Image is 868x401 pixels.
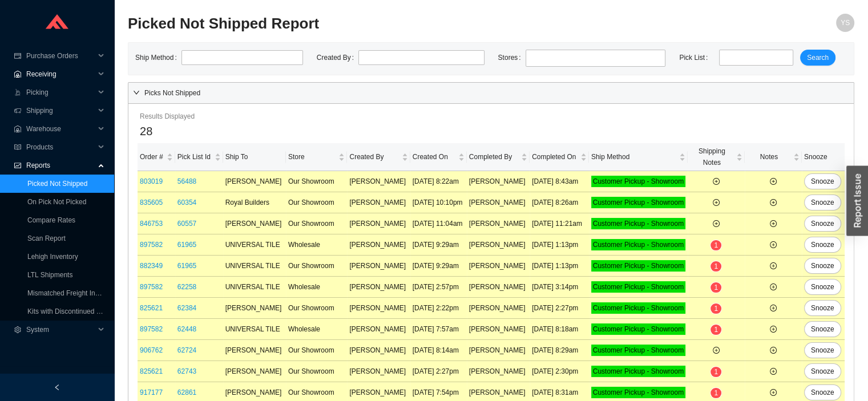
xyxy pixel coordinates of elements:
[591,323,685,335] div: Customer Pickup - Showroom
[27,271,72,279] a: LTL Shipments
[286,361,348,382] td: Our Showroom
[135,50,181,66] label: Ship Method
[811,281,834,293] span: Snooze
[714,241,718,249] span: 1
[144,87,849,99] span: Picks Not Shipped
[714,262,718,270] span: 1
[770,347,777,354] span: plus-circle
[532,151,578,163] span: Completed On
[410,143,467,171] th: Created On sortable
[530,277,589,298] td: [DATE] 3:14pm
[530,256,589,277] td: [DATE] 1:13pm
[804,216,841,232] button: Snooze
[811,302,834,314] span: Snooze
[804,195,841,210] button: Snooze
[591,176,685,187] div: Customer Pickup - Showroom
[804,173,841,189] button: Snooze
[128,83,854,103] div: Picks Not Shipped
[347,256,410,277] td: [PERSON_NAME]
[714,283,718,291] span: 1
[27,234,66,242] a: Scan Report
[410,277,467,298] td: [DATE] 2:57pm
[804,363,841,379] button: Snooze
[410,361,467,382] td: [DATE] 2:27pm
[841,14,850,32] span: YS
[286,256,348,277] td: Our Showroom
[177,262,196,270] a: 61965
[467,256,530,277] td: [PERSON_NAME]
[223,256,286,277] td: UNIVERSAL TILE
[811,323,834,335] span: Snooze
[27,253,78,261] a: Lehigh Inventory
[770,283,777,290] span: plus-circle
[349,151,399,163] span: Created By
[347,171,410,192] td: [PERSON_NAME]
[27,180,87,188] a: Picked Not Shipped
[747,151,791,163] span: Notes
[770,389,777,396] span: plus-circle
[177,346,196,354] a: 62724
[591,151,677,163] span: Ship Method
[133,89,140,96] span: right
[467,319,530,340] td: [PERSON_NAME]
[347,277,410,298] td: [PERSON_NAME]
[530,361,589,382] td: [DATE] 2:30pm
[530,234,589,256] td: [DATE] 1:13pm
[804,321,841,337] button: Snooze
[467,192,530,213] td: [PERSON_NAME]
[347,340,410,361] td: [PERSON_NAME]
[591,260,685,272] div: Customer Pickup - Showroom
[710,367,721,377] sup: 1
[347,213,410,234] td: [PERSON_NAME]
[54,384,60,391] span: left
[714,305,718,313] span: 1
[591,366,685,377] div: Customer Pickup - Showroom
[498,50,526,66] label: Stores
[770,326,777,333] span: plus-circle
[286,340,348,361] td: Our Showroom
[591,345,685,356] div: Customer Pickup - Showroom
[811,239,834,250] span: Snooze
[347,361,410,382] td: [PERSON_NAME]
[223,277,286,298] td: UNIVERSAL TILE
[140,367,163,375] a: 825621
[26,120,95,138] span: Warehouse
[467,143,530,171] th: Completed By sortable
[713,178,720,185] span: plus-circle
[800,50,835,66] button: Search
[140,199,163,206] a: 835605
[286,234,348,256] td: Wholesale
[410,192,467,213] td: [DATE] 10:10pm
[140,220,163,228] a: 846753
[286,277,348,298] td: Wholesale
[804,300,841,316] button: Snooze
[26,102,95,120] span: Shipping
[410,256,467,277] td: [DATE] 9:29am
[591,239,685,250] div: Customer Pickup - Showroom
[286,143,348,171] th: Store sortable
[710,240,721,250] sup: 1
[177,388,196,396] a: 62861
[591,197,685,208] div: Customer Pickup - Showroom
[177,151,212,163] span: Pick List Id
[804,342,841,358] button: Snooze
[530,319,589,340] td: [DATE] 8:18am
[27,289,115,297] a: Mismatched Freight Invoices
[469,151,519,163] span: Completed By
[413,151,456,163] span: Created On
[223,143,286,171] th: Ship To
[591,218,685,229] div: Customer Pickup - Showroom
[177,220,196,228] a: 60557
[811,197,834,208] span: Snooze
[286,319,348,340] td: Wholesale
[530,298,589,319] td: [DATE] 2:27pm
[713,347,720,354] span: plus-circle
[177,283,196,291] a: 62258
[177,304,196,312] a: 62384
[27,198,86,206] a: On Pick Not Picked
[223,213,286,234] td: [PERSON_NAME]
[140,241,163,249] a: 897582
[410,319,467,340] td: [DATE] 7:57am
[140,151,164,163] span: Order #
[679,50,712,66] label: Pick List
